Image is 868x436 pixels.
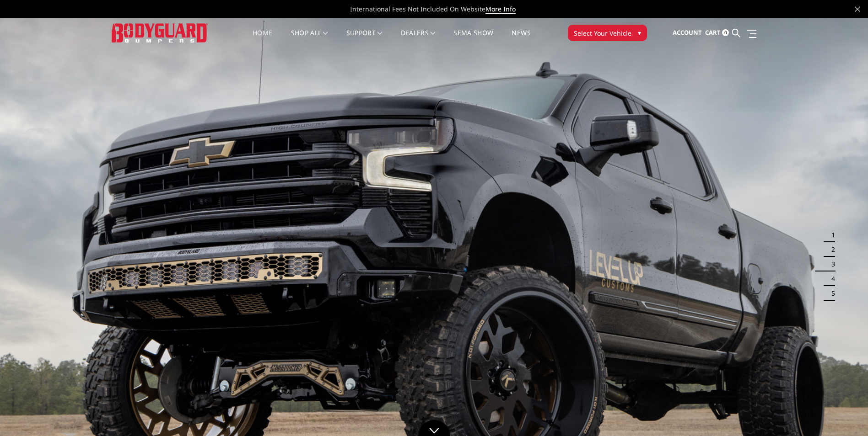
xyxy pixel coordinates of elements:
a: Support [346,30,383,48]
a: Click to Down [418,420,450,436]
a: shop all [291,30,328,48]
a: News [512,30,530,48]
span: Account [673,28,702,37]
span: ▾ [638,28,641,37]
button: 1 of 5 [826,228,835,242]
a: SEMA Show [453,30,493,48]
span: Cart [705,28,721,37]
img: BODYGUARD BUMPERS [112,23,208,42]
a: Cart 0 [705,21,729,45]
span: Select Your Vehicle [574,28,631,38]
button: Select Your Vehicle [568,25,647,41]
span: 0 [722,29,729,36]
a: Account [673,21,702,45]
button: 2 of 5 [826,242,835,257]
button: 4 of 5 [826,271,835,286]
a: Home [253,30,272,48]
button: 3 of 5 [826,257,835,271]
a: Dealers [401,30,436,48]
a: More Info [485,5,516,14]
button: 5 of 5 [826,286,835,301]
